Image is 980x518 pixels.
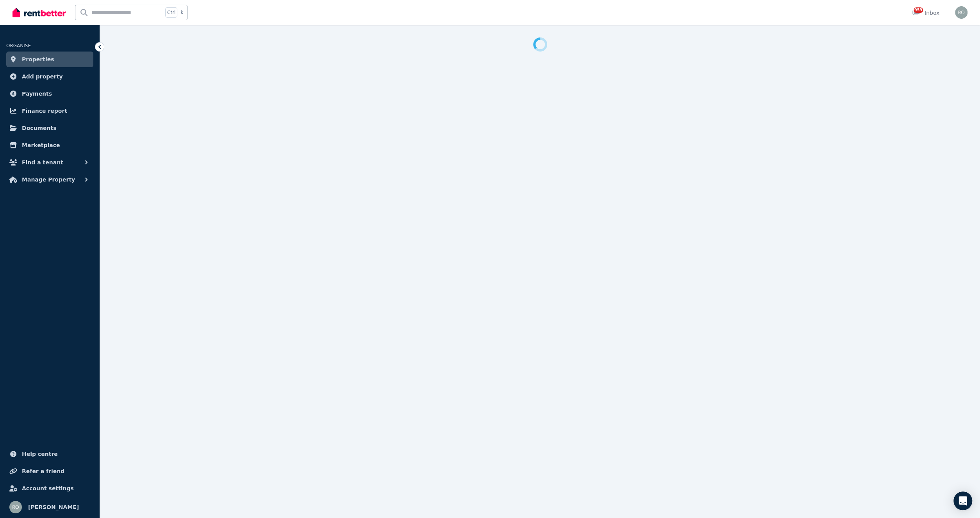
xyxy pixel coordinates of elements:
[22,484,74,493] span: Account settings
[6,69,93,84] a: Add property
[22,72,63,81] span: Add property
[955,6,968,19] img: Roy
[6,463,93,479] a: Refer a friend
[6,446,93,462] a: Help centre
[6,103,93,119] a: Finance report
[22,158,63,167] span: Find a tenant
[914,7,923,13] span: 959
[28,502,79,512] span: [PERSON_NAME]
[12,7,66,18] img: RentBetter
[22,123,57,133] span: Documents
[180,9,183,16] span: k
[22,89,52,98] span: Payments
[22,55,54,64] span: Properties
[6,86,93,101] a: Payments
[6,481,93,496] a: Account settings
[22,141,60,150] span: Marketplace
[6,172,93,187] button: Manage Property
[22,106,67,116] span: Finance report
[22,449,58,459] span: Help centre
[22,175,75,184] span: Manage Property
[6,120,93,136] a: Documents
[6,155,93,170] button: Find a tenant
[6,43,31,48] span: ORGANISE
[22,466,64,476] span: Refer a friend
[912,9,939,17] div: Inbox
[953,491,972,510] div: Open Intercom Messenger
[6,137,93,153] a: Marketplace
[9,501,22,513] img: Roy
[6,52,93,67] a: Properties
[165,7,177,18] span: Ctrl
